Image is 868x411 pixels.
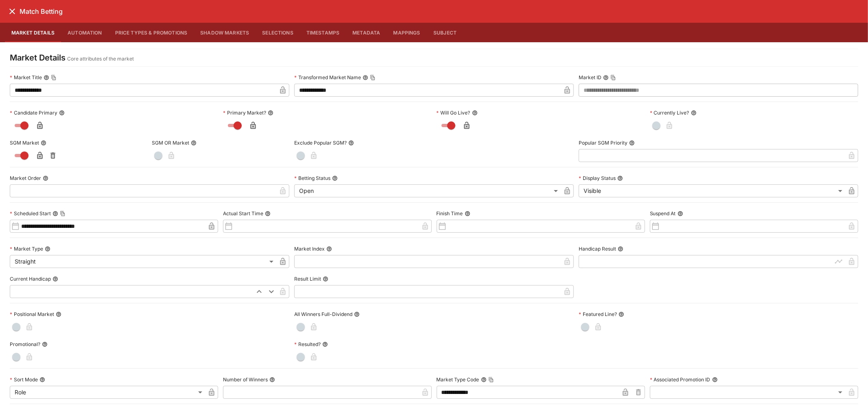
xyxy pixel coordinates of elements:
[437,109,470,116] p: Will Go Live?
[437,210,463,217] p: Finish Time
[617,175,623,181] button: Display Status
[363,75,368,80] button: Transformed Market NameCopy To Clipboard
[223,210,263,217] p: Actual Start Time
[109,23,194,42] button: Price Types & Promotions
[45,246,50,252] button: Market Type
[56,311,61,317] button: Positional Market
[10,311,54,318] p: Positional Market
[629,140,635,146] button: Popular SGM Priority
[60,211,66,216] button: Copy To Clipboard
[294,275,321,282] p: Result Limit
[44,75,49,80] button: Market TitleCopy To Clipboard
[10,52,66,63] h4: Market Details
[269,377,275,383] button: Number of Winners
[346,23,387,42] button: Metadata
[5,4,20,19] button: close
[5,23,61,42] button: Market Details
[256,23,300,42] button: Selections
[326,246,332,252] button: Market Index
[579,311,617,318] p: Featured Line?
[354,311,360,317] button: All Winners Full-Dividend
[52,276,58,282] button: Current Handicap
[10,139,39,146] p: SGM Market
[10,74,42,81] p: Market Title
[10,255,276,268] div: Straight
[481,377,487,383] button: Market Type CodeCopy To Clipboard
[650,376,711,383] p: Associated Promotion ID
[294,175,330,182] p: Betting Status
[427,23,464,42] button: Subject
[488,377,494,383] button: Copy To Clipboard
[332,175,338,181] button: Betting Status
[10,275,51,282] p: Current Handicap
[465,211,470,216] button: Finish Time
[67,55,134,63] p: Core attributes of the market
[10,245,43,252] p: Market Type
[10,210,51,217] p: Scheduled Start
[294,74,361,81] p: Transformed Market Name
[223,109,266,116] p: Primary Market?
[294,184,561,197] div: Open
[10,341,40,348] p: Promotional?
[52,211,58,216] button: Scheduled StartCopy To Clipboard
[619,311,624,317] button: Featured Line?
[152,139,189,146] p: SGM OR Market
[300,23,346,42] button: Timestamps
[10,175,41,182] p: Market Order
[603,75,609,80] button: Market IDCopy To Clipboard
[618,246,623,252] button: Handicap Result
[51,75,57,80] button: Copy To Clipboard
[294,139,347,146] p: Exclude Popular SGM?
[42,342,48,347] button: Promotional?
[10,109,57,116] p: Candidate Primary
[223,376,268,383] p: Number of Winners
[691,110,697,116] button: Currently Live?
[191,140,197,146] button: SGM OR Market
[650,109,689,116] p: Currently Live?
[437,376,479,383] p: Market Type Code
[10,376,38,383] p: Sort Mode
[43,175,48,181] button: Market Order
[39,377,45,383] button: Sort Mode
[712,377,718,383] button: Associated Promotion ID
[294,245,325,252] p: Market Index
[265,211,271,216] button: Actual Start Time
[348,140,354,146] button: Exclude Popular SGM?
[387,23,427,42] button: Mappings
[194,23,256,42] button: Shadow Markets
[61,23,109,42] button: Automation
[579,175,616,182] p: Display Status
[650,210,676,217] p: Suspend At
[579,184,845,197] div: Visible
[294,311,352,318] p: All Winners Full-Dividend
[610,75,616,80] button: Copy To Clipboard
[20,7,63,16] h6: Match Betting
[294,341,321,348] p: Resulted?
[370,75,376,80] button: Copy To Clipboard
[579,74,601,81] p: Market ID
[678,211,683,216] button: Suspend At
[323,276,328,282] button: Result Limit
[579,245,616,252] p: Handicap Result
[10,386,205,399] div: Role
[268,110,273,116] button: Primary Market?
[322,342,328,347] button: Resulted?
[59,110,65,116] button: Candidate Primary
[41,140,46,146] button: SGM Market
[579,139,627,146] p: Popular SGM Priority
[472,110,478,116] button: Will Go Live?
